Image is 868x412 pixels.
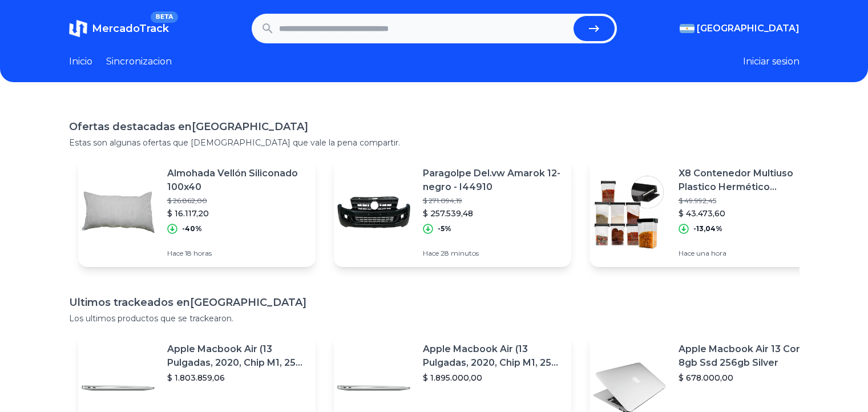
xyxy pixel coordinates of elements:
p: $ 271.094,19 [423,196,562,205]
p: Apple Macbook Air (13 Pulgadas, 2020, Chip M1, 256 Gb De Ssd, 8 Gb De Ram) - Plata [167,342,306,370]
a: Sincronizacion [106,55,172,68]
img: Featured image [334,172,414,252]
span: MercadoTrack [92,22,169,35]
a: Featured imageAlmohada Vellón Siliconado 100x40$ 26.862,00$ 16.117,20-40%Hace 18 horas [78,157,316,267]
p: -40% [182,224,202,233]
p: -5% [438,224,451,233]
p: -13,04% [693,224,722,233]
p: $ 43.473,60 [679,208,818,219]
p: Los ultimos productos que se trackearon. [69,313,800,324]
a: Featured imageParagolpe Del.vw Amarok 12-negro - I44910$ 271.094,19$ 257.539,48-5%Hace 28 minutos [334,157,571,267]
img: Featured image [590,172,669,252]
p: $ 257.539,48 [423,208,562,219]
a: Inicio [69,55,92,68]
p: X8 Contenedor Multiuso Plastico Hermético Organizado 1200cc [679,167,818,194]
span: BETA [151,11,177,23]
p: Apple Macbook Air 13 Core I5 8gb Ssd 256gb Silver [679,342,818,370]
p: $ 678.000,00 [679,372,818,383]
p: Hace 18 horas [167,249,306,258]
p: $ 1.803.859,06 [167,372,306,383]
span: [GEOGRAPHIC_DATA] [697,22,800,35]
p: Hace una hora [679,249,818,258]
p: Hace 28 minutos [423,249,562,258]
p: $ 16.117,20 [167,208,306,219]
button: [GEOGRAPHIC_DATA] [680,22,800,35]
p: $ 1.895.000,00 [423,372,562,383]
p: Apple Macbook Air (13 Pulgadas, 2020, Chip M1, 256 Gb De Ssd, 8 Gb De Ram) - Plata [423,342,562,370]
a: MercadoTrackBETA [69,19,169,38]
button: Iniciar sesion [743,55,800,68]
img: Argentina [680,24,695,33]
img: MercadoTrack [69,19,87,38]
p: $ 49.992,45 [679,196,818,205]
a: Featured imageX8 Contenedor Multiuso Plastico Hermético Organizado 1200cc$ 49.992,45$ 43.473,60-1... [590,157,827,267]
img: Featured image [78,172,158,252]
p: Paragolpe Del.vw Amarok 12-negro - I44910 [423,167,562,194]
p: Almohada Vellón Siliconado 100x40 [167,167,306,194]
p: Estas son algunas ofertas que [DEMOGRAPHIC_DATA] que vale la pena compartir. [69,137,800,148]
h1: Ultimos trackeados en [GEOGRAPHIC_DATA] [69,294,800,310]
p: $ 26.862,00 [167,196,306,205]
h1: Ofertas destacadas en [GEOGRAPHIC_DATA] [69,119,800,135]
